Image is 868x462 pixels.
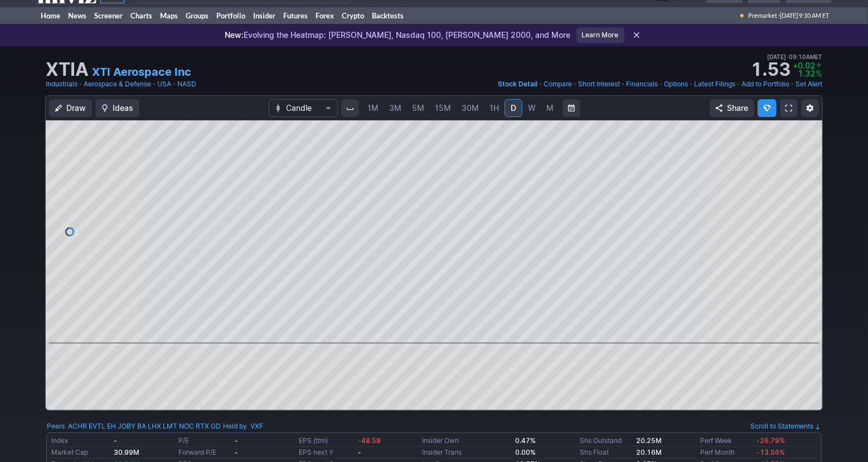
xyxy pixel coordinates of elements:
a: 5M [407,99,429,117]
td: Shs Outstand [578,435,634,447]
a: Held by [223,422,247,430]
span: Ideas [113,103,133,114]
span: M [546,103,554,113]
span: 1.32 [798,69,815,78]
a: RTX [196,421,209,432]
span: Stock Detail [498,80,537,88]
span: New: [225,30,244,40]
b: - [358,448,361,456]
span: [DATE] 9:10 AM ET [780,7,829,24]
a: Add to Portfolio [741,79,789,90]
a: EH [107,421,116,432]
a: Crypto [338,7,368,24]
td: EPS (ttm) [297,435,355,447]
td: Forward P/E [176,447,232,459]
span: Draw [66,103,86,114]
a: 3M [384,99,406,117]
a: Screener [90,7,127,24]
a: USA [157,79,171,90]
span: • [689,79,693,90]
span: 3M [389,103,401,113]
a: 1H [484,99,504,117]
a: Aerospace & Defense [84,79,151,90]
td: P/E [176,435,232,447]
a: XTI Aerospace Inc [92,64,191,80]
a: Fullscreen [780,99,798,117]
a: VXF [250,421,263,432]
a: Portfolio [212,7,249,24]
a: JOBY [118,421,135,432]
span: Share [727,103,748,114]
span: +0.02 [793,61,815,70]
td: Perf Month [698,447,754,459]
a: W [523,99,541,117]
td: Insider Own [420,435,513,447]
span: • [791,79,794,90]
span: 30M [462,103,479,113]
span: 15M [435,103,451,113]
a: Forex [312,7,338,24]
button: Share [710,99,754,117]
a: Peers [47,422,65,430]
b: 20.16M [636,448,662,456]
a: BA [137,421,146,432]
span: • [79,79,83,90]
td: Index [49,435,111,447]
span: • [152,79,156,90]
a: Latest Filings [694,79,735,90]
a: Groups [182,7,212,24]
button: Interval [341,99,359,117]
span: -48.58 [358,436,381,445]
span: • [621,79,625,90]
td: Market Cap [49,447,111,459]
td: Perf Week [698,435,754,447]
a: M [541,99,559,117]
button: Draw [49,99,92,117]
span: % [816,69,822,78]
a: Maps [156,7,182,24]
a: Insider [249,7,279,24]
h1: XTIA [46,61,89,79]
button: Ideas [95,99,139,117]
button: Chart Settings [801,99,819,117]
a: Home [37,7,64,24]
div: | : [221,421,263,432]
b: 30.99M [114,448,139,456]
button: Explore new features [758,99,777,117]
a: Set Alert [796,79,822,90]
a: Options [664,79,688,90]
span: 1M [367,103,379,113]
span: Latest Filings [694,80,735,88]
a: ACHR [68,421,87,432]
span: • [736,79,740,90]
span: • [659,79,663,90]
span: 1H [489,103,499,113]
a: NOC [179,421,194,432]
b: - [235,448,238,456]
b: 20.25M [636,436,662,445]
span: • [786,52,789,62]
td: Insider Trans [420,447,513,459]
a: Futures [279,7,312,24]
a: Charts [127,7,156,24]
a: D [505,99,522,117]
a: 15M [430,99,456,117]
span: D [511,103,516,113]
a: Backtests [368,7,408,24]
a: Learn More [576,27,624,43]
span: Premarket · [748,7,780,24]
a: Compare [544,79,572,90]
b: 0.47% [515,436,536,445]
td: EPS next Y [297,447,355,459]
a: 30M [457,99,484,117]
a: LMT [163,421,177,432]
a: EVTL [89,421,105,432]
span: 5M [412,103,424,113]
a: News [64,7,90,24]
strong: 1.53 [750,61,791,79]
span: • [539,79,542,90]
a: Short Interest [578,79,620,90]
span: Candle [286,103,321,114]
a: NASD [177,79,196,90]
span: [DATE] 09:10AM ET [767,52,822,62]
